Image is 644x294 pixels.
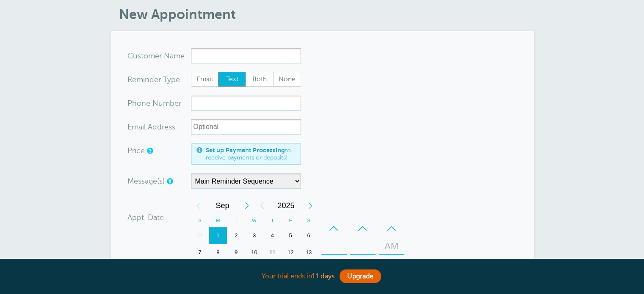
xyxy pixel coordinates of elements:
div: Sunday, August 31 [191,227,209,244]
div: Thursday, September 4 [263,227,282,244]
div: 7 [191,244,209,261]
label: Price [127,147,145,154]
span: il Add [142,123,162,131]
div: 9 [227,244,245,261]
th: T [263,214,282,227]
div: Wednesday, September 3 [245,227,263,244]
div: 10 [245,244,263,261]
label: Message(s) [127,177,165,185]
th: S [191,214,209,227]
span: Ema [127,123,142,131]
label: Text [218,72,246,87]
span: tomer N [141,52,170,60]
label: Both [246,72,274,87]
div: 8 [209,244,227,261]
h1: New Appointment [119,6,534,22]
span: None [274,72,301,87]
th: T [227,214,245,227]
label: Email [191,72,219,87]
div: Wednesday, September 10 [245,244,263,261]
div: Your trial ends in . [111,267,534,286]
span: 2025 [270,197,303,214]
div: 1 [209,227,227,244]
span: Both [246,72,273,87]
div: 5 [282,227,300,244]
div: Saturday, September 13 [300,244,318,261]
div: Friday, September 5 [282,227,300,244]
div: 6 [300,227,318,244]
div: mber [127,96,191,111]
div: ame [127,48,191,63]
span: Pho [127,99,141,107]
a: Simple templates and custom messages will use the reminder schedule set under Settings > Reminder... [167,179,172,184]
span: ne Nu [141,99,163,107]
div: 2 [227,227,245,244]
th: M [209,214,227,227]
a: 11 days [312,272,334,280]
div: PM [381,255,402,272]
label: Reminder Type [127,76,180,83]
div: Sunday, September 7 [191,244,209,261]
div: Saturday, September 6 [300,227,318,244]
div: 11 [263,244,282,261]
div: Next Year [303,197,318,214]
div: Thursday, September 11 [263,244,282,261]
label: None [273,72,301,87]
div: 31 [191,227,209,244]
div: 12 [282,244,300,261]
div: ress [127,119,191,135]
a: An optional price for the appointment. If you set a price, you can include a payment link in your... [147,148,152,154]
a: Set up Payment Processing [206,147,285,154]
th: W [245,214,263,227]
span: Cus [127,52,141,60]
div: Monday, September 8 [209,244,227,261]
th: S [300,214,318,227]
div: 4 [263,227,282,244]
span: Email [191,72,218,87]
div: AM [381,238,402,255]
div: Previous Year [254,197,270,214]
div: Tuesday, September 9 [227,244,245,261]
div: Tuesday, September 2 [227,227,245,244]
div: 00 [353,255,373,272]
div: 3 [245,227,263,244]
label: Appt. Date [127,214,164,221]
div: Next Month [239,197,254,214]
div: Friday, September 12 [282,244,300,261]
span: Text [218,72,246,87]
span: to receive payments or deposits! [206,147,296,162]
th: F [282,214,300,227]
span: September [206,197,239,214]
div: 13 [300,244,318,261]
input: Optional [191,119,301,135]
div: 12 [324,255,344,272]
a: Upgrade [340,269,381,283]
div: Today, Monday, September 1 [209,227,227,244]
div: Previous Month [191,197,206,214]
